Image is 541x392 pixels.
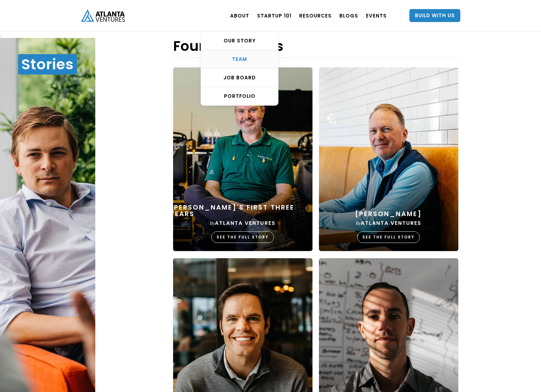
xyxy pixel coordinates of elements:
h1: Founder Stories [173,38,283,54]
div: Atlanta Ventures [356,220,421,226]
a: [PERSON_NAME]byAtlanta VenturesSEE THE FULL STORY [316,67,462,258]
div: PORTFOLIO [201,93,278,99]
a: Build With Us [409,9,460,22]
em: by [210,221,215,226]
div: OUR STORY [201,38,278,44]
div: SEE THE FULL STORY [357,231,420,243]
a: RESOURCES [299,6,332,25]
a: EVENTS [366,6,387,25]
a: ABOUT [230,6,249,25]
div: [PERSON_NAME] [355,211,422,217]
em: by [356,221,361,226]
a: TEAM [201,50,278,69]
a: Job Board [201,69,278,87]
a: [PERSON_NAME]'s First Three YearsbyAtlanta VenturesSEE THE FULL STORY [170,67,316,258]
h1: Stories [18,54,77,75]
a: OUR STORY [201,32,278,50]
div: TEAM [201,56,278,63]
a: BLOGS [339,6,358,25]
div: Job Board [201,75,278,81]
a: PORTFOLIO [201,87,278,105]
div: SEE THE FULL STORY [211,231,274,243]
a: Startup 101 [257,6,291,25]
div: Atlanta Ventures [210,220,276,226]
div: [PERSON_NAME]'s First Three Years [170,204,316,217]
